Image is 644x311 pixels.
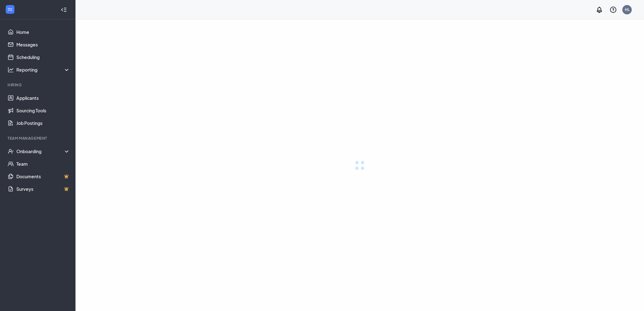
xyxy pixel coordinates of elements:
[8,148,14,154] svg: UserCheck
[609,6,617,13] svg: QuestionInfo
[16,51,70,63] a: Scheduling
[16,183,70,195] a: SurveysCrown
[625,7,630,12] div: HL
[8,82,69,88] div: Hiring
[16,67,70,73] div: Reporting
[61,7,67,13] svg: Collapse
[16,104,70,117] a: Sourcing Tools
[16,92,70,104] a: Applicants
[8,67,14,73] svg: Analysis
[596,6,603,13] svg: Notifications
[16,170,70,183] a: DocumentsCrown
[16,26,70,38] a: Home
[16,158,70,170] a: Team
[16,148,70,154] div: Onboarding
[16,38,70,51] a: Messages
[7,6,13,13] svg: WorkstreamLogo
[8,136,69,141] div: Team Management
[16,117,70,129] a: Job Postings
